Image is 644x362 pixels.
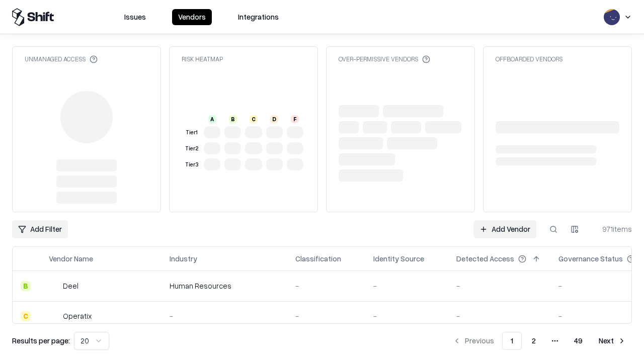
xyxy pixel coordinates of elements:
button: Next [593,332,632,350]
div: - [170,311,279,321]
div: C [21,311,31,321]
div: B [229,115,237,123]
div: - [456,281,542,291]
a: Add Vendor [473,220,536,238]
nav: pagination [447,332,632,350]
button: Integrations [232,9,285,25]
div: Operatix [63,311,92,321]
div: - [295,311,357,321]
button: Add Filter [12,220,68,238]
div: Tier 2 [184,144,200,153]
div: Industry [170,253,197,264]
div: Unmanaged Access [25,55,98,63]
button: Vendors [172,9,212,25]
div: Tier 1 [184,128,200,137]
div: - [373,281,440,291]
div: Governance Status [558,253,623,264]
div: Tier 3 [184,160,200,169]
div: B [21,281,31,291]
div: Classification [295,253,341,264]
div: Identity Source [373,253,424,264]
button: Issues [118,9,152,25]
div: Vendor Name [49,253,93,264]
div: Deel [63,281,78,291]
div: D [270,115,278,123]
div: - [373,311,440,321]
img: Operatix [49,311,59,321]
div: 971 items [592,224,632,234]
div: Detected Access [456,253,514,264]
img: Deel [49,281,59,291]
div: - [295,281,357,291]
div: Over-Permissive Vendors [339,55,430,63]
div: Risk Heatmap [182,55,223,63]
p: Results per page: [12,335,70,346]
div: Offboarded Vendors [496,55,562,63]
div: C [250,115,258,123]
button: 2 [524,332,544,350]
div: F [291,115,299,123]
div: - [456,311,542,321]
div: Human Resources [170,281,279,291]
div: A [208,115,216,123]
button: 49 [566,332,591,350]
button: 1 [502,332,522,350]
